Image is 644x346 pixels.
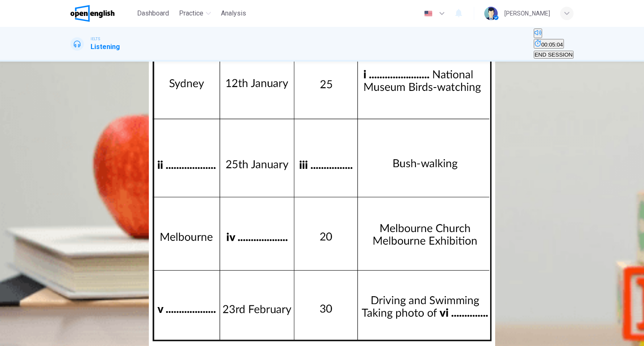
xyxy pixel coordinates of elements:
[534,39,574,49] div: Hide
[91,36,100,42] span: IELTS
[70,5,114,22] img: OpenEnglish logo
[221,8,246,18] span: Analysis
[534,28,574,39] div: Mute
[541,41,563,48] span: 00:05:04
[91,42,120,52] h1: Listening
[504,8,550,18] div: [PERSON_NAME]
[423,10,434,17] img: en
[535,52,573,58] span: END SESSION
[484,7,498,20] img: Profile picture
[137,8,169,18] span: Dashboard
[179,8,203,18] span: Practice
